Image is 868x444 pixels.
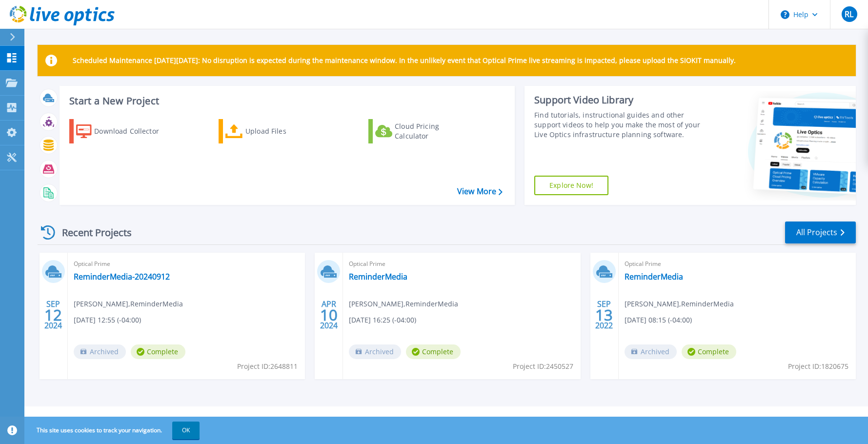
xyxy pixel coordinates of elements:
[457,187,503,196] a: View More
[27,422,200,439] span: This site uses cookies to track your navigation.
[788,361,848,372] span: Project ID: 1820675
[845,10,853,18] span: RL
[320,297,338,333] div: APR 2024
[245,121,323,141] div: Upload Files
[349,344,401,359] span: Archived
[172,422,200,439] button: OK
[74,259,299,269] span: Optical Prime
[44,297,62,333] div: SEP 2024
[237,361,298,372] span: Project ID: 2648811
[625,299,734,309] span: [PERSON_NAME] , ReminderMedia
[219,119,327,143] a: Upload Files
[349,315,416,325] span: [DATE] 16:25 (-04:00)
[349,299,458,309] span: [PERSON_NAME] , ReminderMedia
[74,272,170,282] a: ReminderMedia-20240912
[368,119,477,143] a: Cloud Pricing Calculator
[74,344,126,359] span: Archived
[349,259,574,269] span: Optical Prime
[69,119,178,143] a: Download Collector
[94,121,172,141] div: Download Collector
[595,311,613,319] span: 13
[131,344,185,359] span: Complete
[73,57,736,64] p: Scheduled Maintenance [DATE][DATE]: No disruption is expected during the maintenance window. In t...
[625,272,683,282] a: ReminderMedia
[74,299,183,309] span: [PERSON_NAME] , ReminderMedia
[513,361,573,372] span: Project ID: 2450527
[74,315,141,325] span: [DATE] 12:55 (-04:00)
[682,344,736,359] span: Complete
[349,272,407,282] a: ReminderMedia
[534,94,702,106] div: Support Video Library
[625,315,692,325] span: [DATE] 08:15 (-04:00)
[69,96,502,106] h3: Start a New Project
[625,344,677,359] span: Archived
[395,121,473,141] div: Cloud Pricing Calculator
[406,344,461,359] span: Complete
[625,259,850,269] span: Optical Prime
[534,176,608,195] a: Explore Now!
[44,311,62,319] span: 12
[595,297,613,333] div: SEP 2022
[38,221,145,244] div: Recent Projects
[320,311,338,319] span: 10
[785,222,856,243] a: All Projects
[534,110,702,140] div: Find tutorials, instructional guides and other support videos to help you make the most of your L...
